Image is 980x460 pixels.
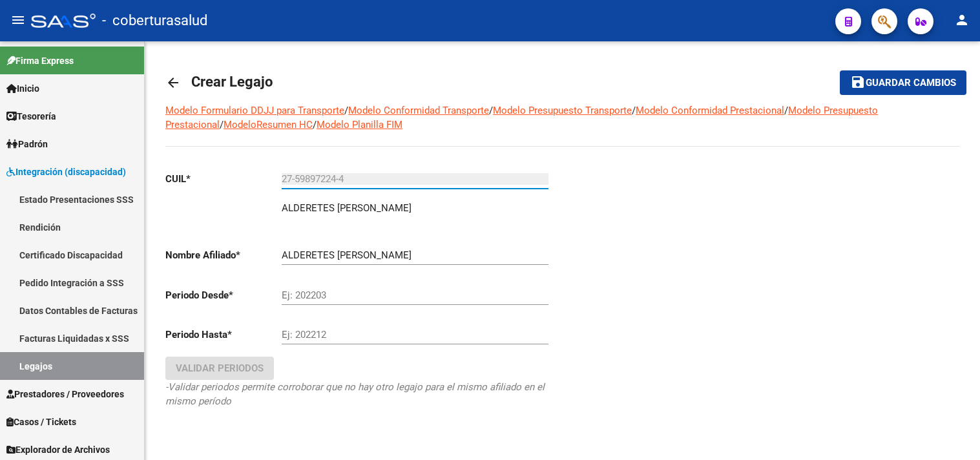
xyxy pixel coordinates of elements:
span: Tesorería [6,109,56,123]
mat-icon: arrow_back [165,75,181,90]
span: Explorador de Archivos [6,443,110,457]
iframe: Intercom live chat [936,416,967,447]
span: Validar Periodos [176,362,264,374]
mat-icon: save [850,74,866,90]
mat-icon: person [954,12,970,28]
div: / / / / / / [165,103,959,455]
button: Guardar cambios [840,70,966,94]
p: ALDERETES [PERSON_NAME] [282,201,412,215]
mat-icon: menu [10,12,26,28]
a: Modelo Planilla FIM [317,119,402,131]
a: Modelo Presupuesto Transporte [493,105,632,116]
a: Modelo Conformidad Prestacional [636,105,784,116]
span: Inicio [6,81,39,96]
span: - coberturasalud [102,6,207,35]
p: Periodo Hasta [165,328,282,342]
p: CUIL [165,172,282,186]
a: Modelo Conformidad Transporte [348,105,489,116]
span: Casos / Tickets [6,415,76,429]
span: Guardar cambios [866,78,956,89]
span: Integración (discapacidad) [6,165,126,179]
span: Padrón [6,137,48,151]
p: Periodo Desde [165,288,282,302]
a: Modelo Formulario DDJJ para Transporte [165,105,344,116]
a: ModeloResumen HC [224,119,313,131]
button: Validar Periodos [165,357,274,380]
i: -Validar periodos permite corroborar que no hay otro legajo para el mismo afiliado en el mismo pe... [165,381,545,407]
span: Crear Legajo [191,74,273,90]
span: Prestadores / Proveedores [6,387,124,401]
span: Firma Express [6,54,74,68]
p: Nombre Afiliado [165,248,282,262]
